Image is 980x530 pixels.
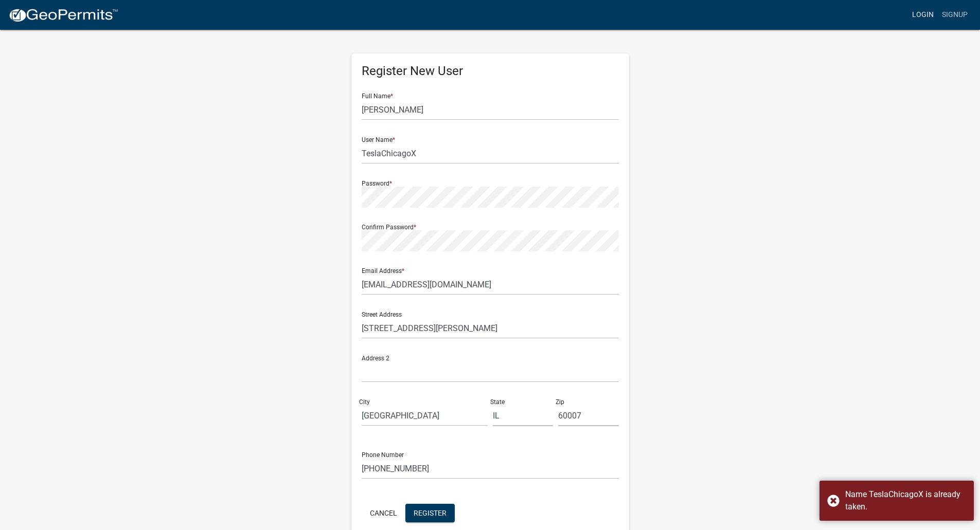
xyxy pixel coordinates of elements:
a: Login [908,5,938,25]
span: Register [414,508,447,517]
button: Cancel [362,504,405,522]
h5: Register New User [362,64,619,79]
button: Register [405,504,455,522]
a: Signup [938,5,972,25]
div: Name TeslaChicagoX is already taken. [845,488,966,513]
